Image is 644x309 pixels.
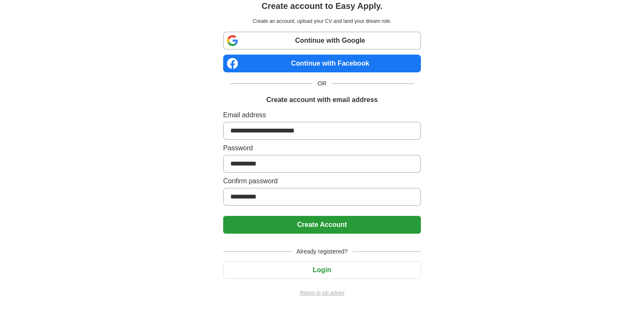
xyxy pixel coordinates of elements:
a: Login [223,266,421,273]
a: Continue with Google [223,32,421,50]
label: Password [223,143,421,153]
button: Login [223,261,421,279]
p: Create an account, upload your CV and land your dream role. [225,17,419,25]
a: Continue with Facebook [223,55,421,72]
button: Create Account [223,216,421,234]
label: Confirm password [223,176,421,186]
span: OR [312,79,332,88]
label: Email address [223,110,421,120]
span: Already registered? [291,247,353,256]
h1: Create account with email address [266,95,378,105]
a: Return to job advert [223,289,421,297]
